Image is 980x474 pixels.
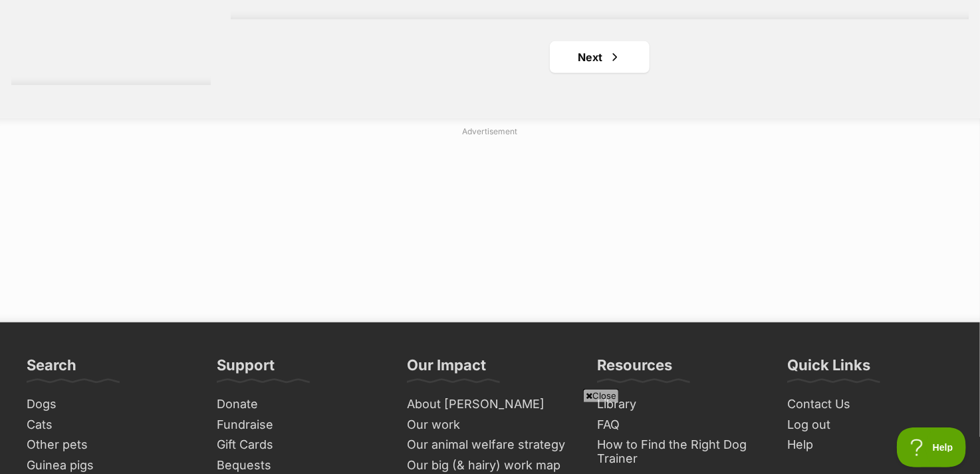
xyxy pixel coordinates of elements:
a: About [PERSON_NAME] [402,394,578,415]
a: Log out [782,415,959,435]
a: Contact Us [782,394,959,415]
a: Dogs [21,394,198,415]
a: Library [592,394,769,415]
span: Close [583,389,619,402]
h3: Resources [597,356,672,382]
a: Help [782,435,959,455]
a: Donate [211,394,388,415]
h3: Search [27,356,76,382]
nav: Pagination [231,41,969,73]
h3: Our Impact [407,356,486,382]
a: Other pets [21,435,198,455]
iframe: Help Scout Beacon - Open [897,427,967,467]
a: Next page [550,41,650,73]
iframe: Advertisement [168,143,812,309]
iframe: Advertisement [168,408,812,467]
a: Cats [21,415,198,435]
h3: Support [217,356,275,382]
h3: Quick Links [787,356,870,382]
